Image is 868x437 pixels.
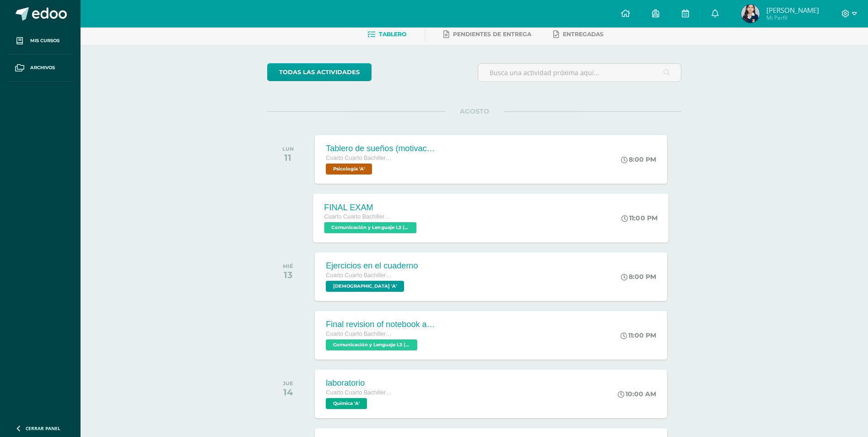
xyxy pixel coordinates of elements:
[326,378,394,388] div: laboratorio
[326,272,394,279] span: Cuarto Cuarto Bachillerato en Ciencias y Letras
[326,389,394,396] span: Cuarto Cuarto Bachillerato en Ciencias y Letras
[326,320,436,329] div: Final revision of notebook and book
[326,144,436,153] div: Tablero de sueños (motivación)
[453,31,531,38] span: Pendientes de entrega
[267,63,372,81] a: todas las Actividades
[326,398,367,409] span: Química 'A'
[766,14,819,22] span: Mi Perfil
[282,152,294,163] div: 11
[379,31,406,38] span: Tablero
[621,273,656,281] div: 8:00 PM
[445,107,504,115] span: AGOSTO
[283,263,293,269] div: MIÉ
[282,146,294,152] div: LUN
[553,27,604,42] a: Entregadas
[30,64,55,71] span: Archivos
[367,27,406,42] a: Tablero
[7,55,73,82] a: Archivos
[283,269,293,280] div: 13
[621,155,656,164] div: 8:00 PM
[622,214,658,222] div: 11:00 PM
[326,331,394,337] span: Cuarto Cuarto Bachillerato en Ciencias y Letras
[324,202,419,212] div: FINAL EXAM
[324,213,394,220] span: Cuarto Cuarto Bachillerato en Ciencias y Letras
[326,261,418,271] div: Ejercicios en el cuaderno
[741,5,760,23] img: f8094eafb306b5b366d0107dc7bf8172.png
[478,64,681,82] input: Busca una actividad próxima aquí...
[7,27,73,55] a: Mis cursos
[26,425,60,432] span: Cerrar panel
[326,164,372,175] span: Psicología 'A'
[620,331,656,339] div: 11:00 PM
[324,222,417,233] span: Comunicación y Lenguaje L3 (Inglés) 4 'A'
[766,5,819,15] span: [PERSON_NAME]
[443,27,531,42] a: Pendientes de entrega
[563,31,604,38] span: Entregadas
[283,387,293,398] div: 14
[326,281,404,292] span: Evangelización 'A'
[618,390,656,398] div: 10:00 AM
[30,37,59,44] span: Mis cursos
[326,155,394,161] span: Cuarto Cuarto Bachillerato en Ciencias y Letras
[283,380,293,387] div: JUE
[326,339,417,350] span: Comunicación y Lenguaje L3 (Inglés) 4 'A'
